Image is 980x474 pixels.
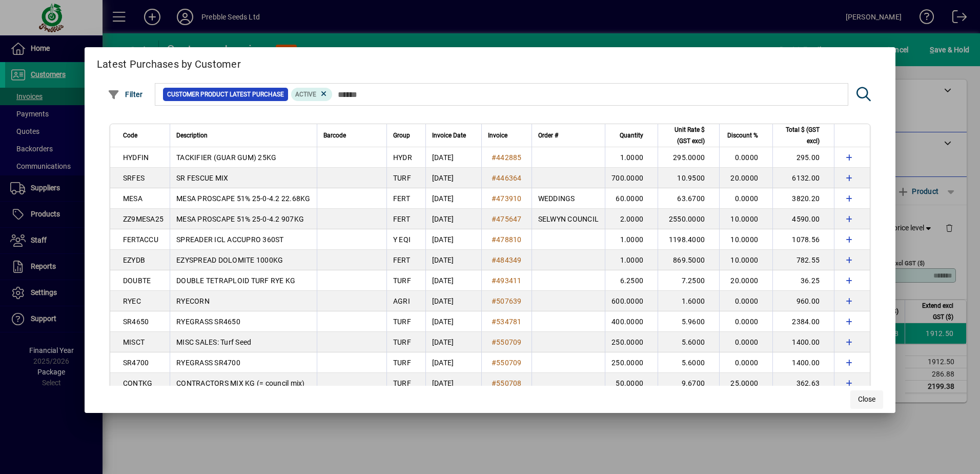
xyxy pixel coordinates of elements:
td: [DATE] [425,168,481,188]
td: [DATE] [425,373,481,393]
td: 6132.00 [772,168,834,188]
span: SPREADER ICL ACCUPRO 360ST [176,235,284,244]
td: 5.9600 [658,311,719,332]
span: MESA [123,194,142,203]
span: 446364 [496,174,522,182]
td: 1400.00 [772,352,834,373]
div: Group [393,130,419,141]
span: Code [123,130,137,141]
span: 507639 [496,297,522,305]
a: #550708 [488,378,525,389]
span: ZZ9MESA25 [123,215,164,223]
td: [DATE] [425,352,481,373]
td: [DATE] [425,188,481,209]
td: 250.0000 [605,352,658,373]
span: FERT [393,215,410,223]
span: SR4650 [123,318,149,326]
div: Invoice Date [432,130,475,141]
td: 1198.4000 [658,229,719,250]
span: # [492,153,496,162]
td: 6.2500 [605,270,658,291]
a: #478810 [488,234,525,245]
span: MISC SALES: Turf Seed [176,338,251,346]
a: #507639 [488,295,525,307]
span: Discount % [727,130,758,141]
span: Quantity [620,130,643,141]
td: 0.0000 [719,291,772,311]
td: [DATE] [425,332,481,352]
td: 600.0000 [605,291,658,311]
span: TURF [393,359,411,367]
td: 20.0000 [719,270,772,291]
span: RYEC [123,297,141,305]
a: #442885 [488,152,525,163]
td: 2.0000 [605,209,658,229]
span: MISCT [123,338,145,346]
span: CONTRACTORS MIX KG (= council mix) [176,379,305,387]
td: 0.0000 [719,311,772,332]
td: 20.0000 [719,168,772,188]
span: # [492,174,496,182]
span: SR4700 [123,359,149,367]
span: 473910 [496,194,522,203]
span: 478810 [496,235,522,244]
span: # [492,297,496,305]
div: Unit Rate $ (GST excl) [664,124,714,147]
button: Filter [105,85,146,104]
span: 550709 [496,338,522,346]
a: #484349 [488,254,525,266]
td: 10.9500 [658,168,719,188]
div: Quantity [611,130,652,141]
a: #446364 [488,172,525,184]
span: 475647 [496,215,522,223]
span: FERTACCU [123,235,158,244]
a: #493411 [488,275,525,286]
span: RYEGRASS SR4650 [176,318,240,326]
span: # [492,235,496,244]
span: 534781 [496,318,522,326]
td: [DATE] [425,147,481,168]
span: Total $ (GST excl) [779,124,820,147]
span: Invoice Date [432,130,466,141]
span: 550709 [496,359,522,367]
td: 400.0000 [605,311,658,332]
span: # [492,379,496,387]
td: 362.63 [772,373,834,393]
a: #534781 [488,316,525,327]
td: 295.0000 [658,147,719,168]
span: RYEGRASS SR4700 [176,359,240,367]
td: [DATE] [425,209,481,229]
span: Group [393,130,410,141]
td: 1.0000 [605,147,658,168]
td: 9.6700 [658,373,719,393]
td: 960.00 [772,291,834,311]
td: 10.0000 [719,250,772,270]
td: 36.25 [772,270,834,291]
span: # [492,359,496,367]
span: TACKIFIER (GUAR GUM) 25KG [176,153,276,162]
span: FERT [393,194,410,203]
span: CONTKG [123,379,153,387]
span: RYECORN [176,297,210,305]
td: [DATE] [425,229,481,250]
td: 295.00 [772,147,834,168]
span: # [492,276,496,285]
td: 782.55 [772,250,834,270]
span: 442885 [496,153,522,162]
td: 0.0000 [719,352,772,373]
span: # [492,256,496,264]
span: SR FESCUE MIX [176,174,228,182]
td: 7.2500 [658,270,719,291]
span: 484349 [496,256,522,264]
span: Barcode [323,130,346,141]
td: 2384.00 [772,311,834,332]
span: MESA PROSCAPE 51% 25-0-4.2 907KG [176,215,304,223]
span: TURF [393,276,411,285]
span: Customer Product Latest Purchase [167,89,284,100]
td: 0.0000 [719,147,772,168]
td: 700.0000 [605,168,658,188]
div: Barcode [323,130,380,141]
td: 3820.20 [772,188,834,209]
div: Total $ (GST excl) [779,124,829,147]
span: # [492,318,496,326]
